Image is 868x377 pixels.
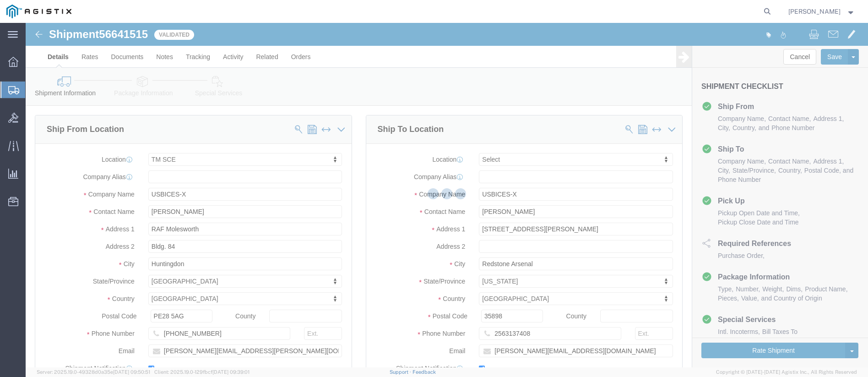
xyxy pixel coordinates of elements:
span: Copyright © [DATE]-[DATE] Agistix Inc., All Rights Reserved [716,368,857,376]
a: Feedback [412,369,436,375]
img: logo [6,5,71,18]
button: [PERSON_NAME] [788,6,856,17]
span: [DATE] 09:39:01 [212,369,250,375]
a: Support [390,369,412,375]
span: Client: 2025.19.0-129fbcf [154,369,250,375]
span: [DATE] 09:50:51 [113,369,150,375]
span: Tim Lawson [788,6,841,16]
span: Server: 2025.19.0-49328d0a35e [37,369,150,375]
